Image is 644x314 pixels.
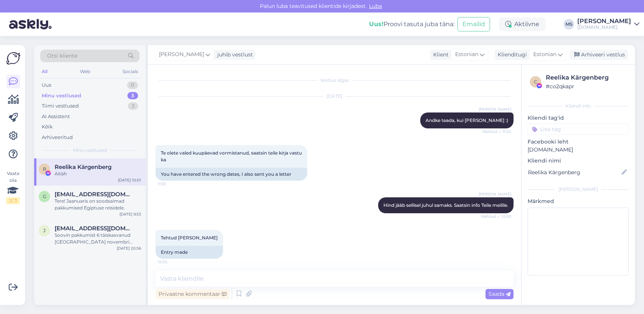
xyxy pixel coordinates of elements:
[479,191,511,197] span: [PERSON_NAME]
[161,150,303,162] span: Te olete valed kuupäevad vormistanud, saatsin teile kirja vastu ka
[128,102,138,110] div: 3
[159,50,204,59] span: [PERSON_NAME]
[577,18,639,30] a: [PERSON_NAME][DOMAIN_NAME]
[158,259,186,265] span: 12:05
[426,117,508,123] span: Andke teada, kui [PERSON_NAME] :)
[55,232,141,245] div: Soovin pakkumist 6 täiskasvanud [GEOGRAPHIC_DATA] novembri [PERSON_NAME]-detsembri algus. 5* kõik...
[55,164,112,170] span: Reelika Kärgenberg
[121,67,140,77] div: Socials
[42,134,73,141] div: Arhiveeritud
[481,214,511,219] span: Nähtud ✓ 12:00
[55,191,134,198] span: Greetavalk@gmail.com
[40,67,49,77] div: All
[79,67,92,77] div: Web
[6,170,20,204] div: Vaata siia
[42,123,53,131] div: Kõik
[127,92,138,100] div: 3
[570,50,628,60] div: Arhiveeri vestlus
[214,51,253,59] div: juhib vestlust
[528,157,629,165] p: Kliendi nimi
[528,103,629,109] div: Kliendi info
[534,79,537,84] span: c
[43,228,46,233] span: j
[383,202,508,208] span: Hind jääb sellisel juhul samaks. Saatsin info Teile meilile.
[528,146,629,154] p: [DOMAIN_NAME]
[455,50,478,59] span: Estonian
[457,17,490,31] button: Emailid
[156,77,514,84] div: Vestlus algas
[577,18,631,24] div: [PERSON_NAME]
[42,81,51,89] div: Uus
[528,123,629,135] input: Lisa tag
[482,129,511,134] span: Nähtud ✓ 11:42
[564,19,574,30] div: MS
[156,93,514,100] div: [DATE]
[528,168,620,177] input: Lisa nimi
[577,24,631,30] div: [DOMAIN_NAME]
[118,177,141,183] div: [DATE] 10:01
[6,197,20,204] div: 2 / 3
[546,73,627,82] div: Reelika Kärgenberg
[369,20,454,29] div: Proovi tasuta juba täna:
[55,225,134,232] span: jaano.magi@gmail.com
[479,106,511,112] span: [PERSON_NAME]
[156,246,223,259] div: Entry made
[528,138,629,146] p: Facebooki leht
[528,186,629,193] div: [PERSON_NAME]
[369,20,383,28] b: Uus!
[495,51,527,59] div: Klienditugi
[119,211,141,217] div: [DATE] 9:53
[430,51,449,59] div: Klient
[533,50,556,59] span: Estonian
[42,92,81,100] div: Minu vestlused
[47,52,77,60] span: Otsi kliente
[528,197,629,205] p: Märkmed
[546,82,627,91] div: # co2qkapr
[43,194,46,199] span: G
[55,170,141,177] div: Aitäh
[127,81,138,89] div: 0
[158,181,186,187] span: 11:53
[156,289,229,299] div: Privaatne kommentaar
[156,168,307,181] div: You have entered the wrong dates, I also sent you a letter
[73,147,107,154] span: Minu vestlused
[367,3,384,9] span: Luba
[42,102,79,110] div: Tiimi vestlused
[499,17,545,31] div: Aktiivne
[6,51,20,66] img: Askly Logo
[161,235,218,241] span: Tehtud [PERSON_NAME]
[55,198,141,211] div: Tere! Jaanuaris on soodsaimad pakkumised Egiptuse reisidele.
[42,113,70,120] div: AI Assistent
[528,114,629,122] p: Kliendi tag'id
[43,166,46,172] span: R
[488,291,510,297] span: Saada
[117,245,141,251] div: [DATE] 20:56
